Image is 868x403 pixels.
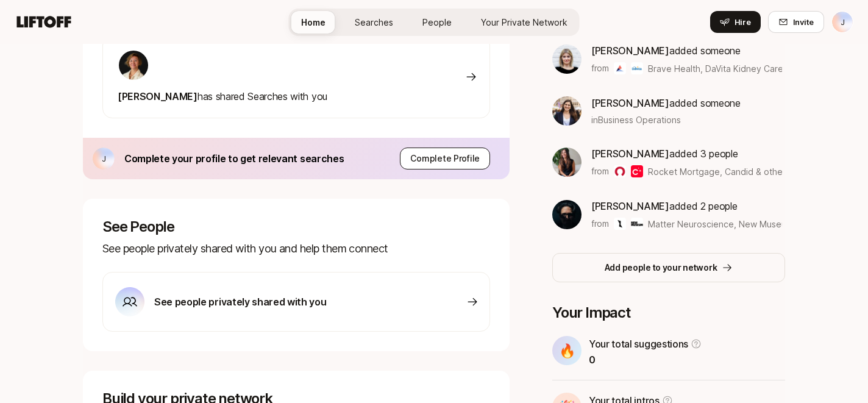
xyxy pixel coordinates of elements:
p: 0 [589,352,702,368]
a: Your Private Network [471,11,577,34]
span: has shared Searches with you [118,90,327,102]
img: Brave Health [614,62,626,74]
img: 33ee49e1_eec9_43f1_bb5d_6b38e313ba2b.jpg [552,148,582,177]
img: b1202ca0_7323_4e9c_9505_9ab82ba382f2.jpg [552,96,582,126]
p: added 2 people [591,198,782,214]
p: added someone [591,43,782,59]
img: 12ecefdb_596c_45d0_a494_8b7a08a30bfa.jpg [119,51,148,80]
img: Matter Neuroscience [614,218,626,230]
img: 47dd0b03_c0d6_4f76_830b_b248d182fe69.jpg [552,200,582,229]
a: People [413,11,461,34]
p: Your total suggestions [589,336,688,352]
button: Complete Profile [400,148,490,169]
span: Invite [793,16,814,28]
span: Your Private Network [481,16,567,29]
span: Searches [355,16,393,29]
span: Hire [735,16,751,28]
div: 🔥 [552,336,582,365]
span: [PERSON_NAME] [591,45,669,57]
button: Invite [768,11,824,33]
span: in Business Operations [591,113,681,126]
button: J [831,11,853,33]
img: DaVita Kidney Care [631,62,643,74]
p: Add people to your network [605,260,717,275]
a: Searches [345,11,403,34]
p: See People [102,218,490,235]
span: [PERSON_NAME] [591,148,669,160]
span: Brave Health, DaVita Kidney Care & others [648,63,820,74]
span: People [422,16,452,29]
p: See people privately shared with you and help them connect [102,240,490,257]
p: from [591,216,609,231]
p: Complete your profile to get relevant searches [124,151,344,166]
p: Complete Profile [410,151,480,166]
p: added someone [591,95,741,111]
a: Home [291,11,335,34]
img: New Museum of Contemporary Art [631,218,643,230]
p: from [591,61,609,76]
span: Home [301,16,325,29]
span: [PERSON_NAME] [591,200,669,212]
button: Add people to your network [552,253,785,282]
button: Hire [710,11,761,33]
img: a76236c4_073d_4fdf_a851_9ba080c9706f.jpg [552,45,582,74]
span: [PERSON_NAME] [591,97,669,109]
img: Rocket Mortgage [614,165,626,177]
p: J [102,151,106,166]
p: Your Impact [552,304,785,321]
p: See people privately shared with you [154,294,326,310]
p: from [591,164,609,179]
img: Candid [631,165,643,177]
p: J [841,15,845,29]
span: [PERSON_NAME] [118,90,197,102]
span: Rocket Mortgage, Candid & others [648,166,790,177]
p: added 3 people [591,146,782,162]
